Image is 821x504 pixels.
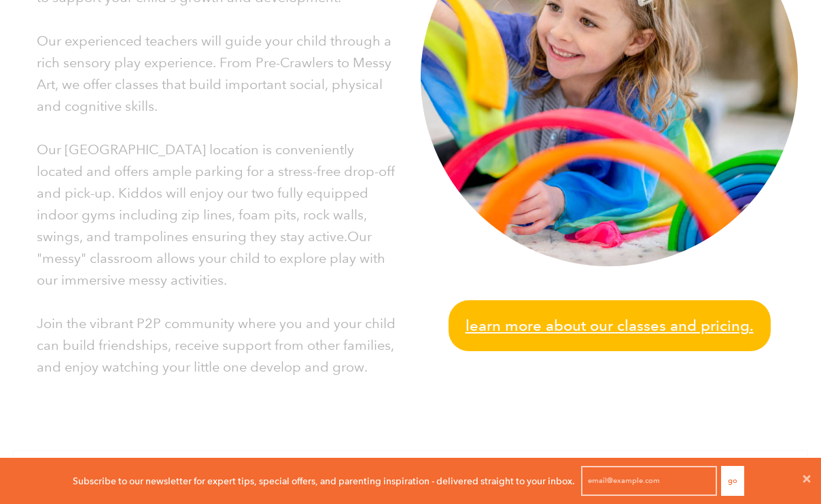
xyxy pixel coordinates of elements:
[37,228,385,288] span: Our "messy" classroom allows your child to explore play with our immersive messy activities.
[449,300,771,351] a: Learn more about our classes and pricing.
[37,315,396,375] span: Join the vibrant P2P community where you and your child can build friendships, receive support fr...
[73,473,575,488] p: Subscribe to our newsletter for expert tips, special offers, and parenting inspiration - delivere...
[37,139,400,291] p: Our [GEOGRAPHIC_DATA] location is conveniently located and offers ample parking for a stress-free...
[721,466,744,496] button: Go
[466,314,754,338] span: Learn more about our classes and pricing.
[37,30,400,117] p: Our experienced teachers will guide your child through a rich sensory play experience. From Pre-C...
[581,466,717,496] input: email@example.com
